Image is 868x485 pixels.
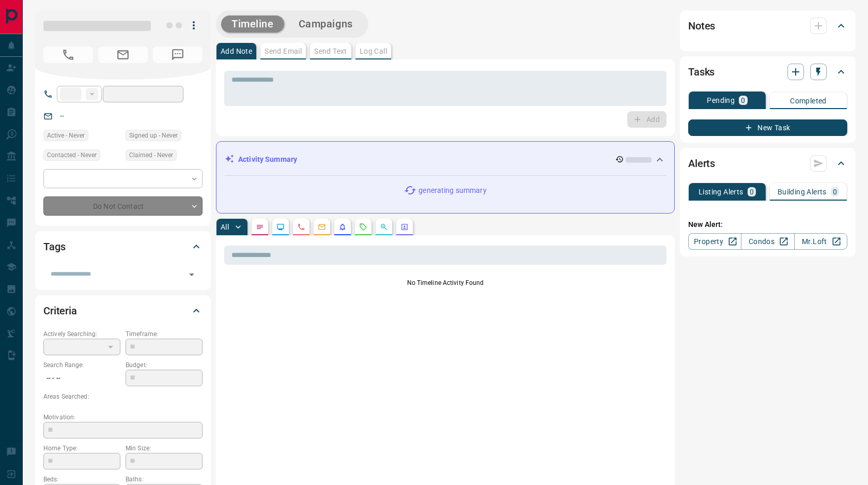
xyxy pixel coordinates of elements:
svg: Listing Alerts [338,223,347,231]
div: Alerts [688,151,847,176]
div: Notes [688,13,847,38]
p: Motivation: [43,413,203,422]
h2: Notes [688,18,715,34]
div: Tasks [688,59,847,84]
p: Add Note [221,48,252,55]
button: Campaigns [288,16,363,33]
p: Listing Alerts [699,188,743,195]
p: New Alert: [688,219,847,230]
p: Activity Summary [238,154,297,165]
p: All [221,223,229,231]
span: Contacted - Never [47,150,97,160]
div: Do Not Contact [43,196,203,216]
svg: Requests [359,223,367,231]
p: -- - -- [43,370,120,387]
span: No Number [43,47,93,63]
div: Tags [43,234,203,259]
span: Active - Never [47,130,85,141]
svg: Agent Actions [400,223,409,231]
span: Signed up - Never [129,130,178,141]
p: Pending [707,97,735,104]
h2: Criteria [43,302,77,319]
p: Completed [790,97,827,104]
p: Beds: [43,475,120,484]
p: Home Type: [43,444,120,453]
div: Criteria [43,298,203,323]
button: Timeline [221,16,284,33]
p: Budget: [126,360,203,370]
p: generating summary [419,185,486,196]
a: Mr.Loft [794,233,847,250]
p: Timeframe: [126,329,203,339]
svg: Emails [318,223,326,231]
svg: Notes [256,223,264,231]
span: No Number [153,47,203,63]
p: 0 [833,188,837,195]
a: Property [688,233,741,250]
a: Condos [741,233,794,250]
h2: Tags [43,238,65,255]
p: No Timeline Activity Found [224,278,667,287]
button: Open [184,267,199,282]
p: Min Size: [126,444,203,453]
svg: Calls [297,223,305,231]
a: -- [60,112,64,120]
p: Baths: [126,475,203,484]
span: Claimed - Never [129,150,173,160]
p: Actively Searching: [43,329,120,339]
svg: Opportunities [380,223,388,231]
button: New Task [688,119,847,136]
div: Activity Summary [225,150,666,169]
p: Building Alerts [778,188,827,195]
p: Areas Searched: [43,392,203,401]
p: 0 [741,97,745,104]
p: Search Range: [43,360,120,370]
p: 0 [750,188,754,195]
svg: Lead Browsing Activity [276,223,285,231]
h2: Tasks [688,64,715,80]
span: No Email [98,47,148,63]
h2: Alerts [688,155,715,172]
